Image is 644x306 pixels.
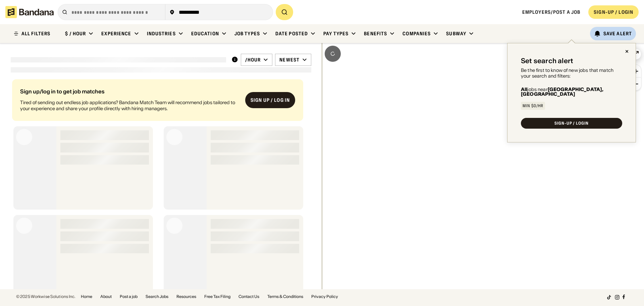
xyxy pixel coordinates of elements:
div: Companies [402,31,431,37]
div: SIGN-UP / LOGIN [554,121,589,125]
a: Employers/Post a job [522,9,580,15]
div: /hour [245,57,261,63]
div: Date Posted [275,31,308,37]
div: Save Alert [603,31,632,37]
div: Pay Types [323,31,348,37]
div: Min $0/hr [523,104,543,108]
a: Home [81,295,92,299]
a: Post a job [120,295,138,299]
div: grid [11,77,311,289]
div: Education [191,31,219,37]
div: Job Types [234,31,260,37]
div: jobs near [521,87,622,96]
a: Privacy Policy [311,295,338,299]
a: Resources [176,295,196,299]
b: All [521,86,527,92]
a: Free Tax Filing [204,295,230,299]
a: About [100,295,112,299]
div: Benefits [364,31,387,37]
a: Terms & Conditions [267,295,303,299]
a: Search Jobs [146,295,168,299]
div: Tired of sending out endless job applications? Bandana Match Team will recommend jobs tailored to... [20,99,240,112]
div: Sign up/log in to get job matches [20,89,240,94]
b: [GEOGRAPHIC_DATA], [GEOGRAPHIC_DATA] [521,86,603,97]
div: $ / hour [65,31,86,37]
div: Newest [279,57,300,63]
div: Sign up / Log in [251,97,290,103]
div: SIGN-UP / LOGIN [594,9,633,15]
div: © 2025 Workwise Solutions Inc. [16,295,75,299]
div: Experience [101,31,131,37]
div: Industries [147,31,176,37]
div: Set search alert [521,57,573,65]
a: Contact Us [238,295,259,299]
div: Subway [446,31,466,37]
div: Be the first to know of new jobs that match your search and filters: [521,68,622,79]
div: ALL FILTERS [21,31,50,36]
img: Bandana logotype [5,6,54,18]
